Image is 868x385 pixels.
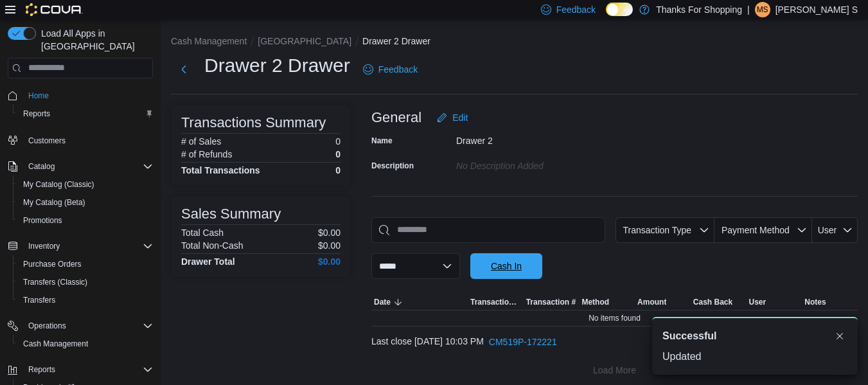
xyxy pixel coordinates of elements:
h6: # of Refunds [181,149,232,159]
button: Cash Management [13,335,158,353]
span: Feedback [378,63,418,76]
span: Edit [452,111,468,124]
button: Catalog [23,159,60,174]
span: Inventory [28,241,60,251]
span: My Catalog (Beta) [18,195,153,210]
button: Reports [13,105,158,123]
button: Reports [23,362,60,377]
h3: Transactions Summary [181,115,326,130]
div: Last close [DATE] 10:03 PM [371,329,858,355]
button: User [747,294,802,310]
a: Purchase Orders [18,256,87,272]
span: Amount [637,297,666,307]
span: Cash In [491,260,522,273]
a: My Catalog (Classic) [18,177,100,192]
button: Cash Management [171,36,247,46]
a: Cash Management [18,336,93,352]
a: My Catalog (Beta) [18,195,91,210]
button: Transaction # [524,294,580,310]
span: Payment Method [722,225,790,235]
span: User [818,225,837,235]
span: Transfers [18,292,153,308]
input: Dark Mode [606,3,633,16]
button: Inventory [3,237,158,255]
a: Transfers (Classic) [18,274,93,290]
button: Transaction Type [468,294,524,310]
a: Promotions [18,213,67,228]
button: Customers [3,130,158,149]
span: Cash Back [693,297,732,307]
button: Cash In [470,253,542,279]
button: Home [3,86,158,105]
span: Notes [804,297,826,307]
span: My Catalog (Classic) [18,177,153,192]
button: Notes [802,294,858,310]
button: Inventory [23,238,65,254]
button: Payment Method [714,217,812,243]
span: Inventory [23,238,153,254]
p: $0.00 [318,240,341,251]
span: MS [757,2,768,17]
span: No items found [589,313,641,323]
button: Drawer 2 Drawer [362,36,430,46]
button: Date [371,294,468,310]
h1: Drawer 2 Drawer [204,53,350,78]
nav: An example of EuiBreadcrumbs [171,35,858,50]
button: My Catalog (Classic) [13,175,158,193]
button: Operations [3,317,158,335]
span: Cash Management [23,339,88,349]
h4: 0 [335,165,341,175]
span: Home [28,91,49,101]
span: Date [374,297,391,307]
button: User [812,217,858,243]
span: Customers [28,136,66,146]
span: Transaction # [526,297,576,307]
a: Reports [18,106,55,121]
span: Customers [23,132,153,148]
a: Home [23,88,54,103]
span: User [749,297,766,307]
span: Reports [23,109,50,119]
span: Transaction Type [623,225,691,235]
span: Operations [23,318,153,334]
p: 0 [335,149,341,159]
h6: Total Non-Cash [181,240,244,251]
button: [GEOGRAPHIC_DATA] [258,36,351,46]
h3: General [371,110,421,125]
button: My Catalog (Beta) [13,193,158,211]
div: Updated [662,349,847,364]
button: Transfers [13,291,158,309]
button: Next [171,57,197,82]
span: Reports [18,106,153,121]
span: Dark Mode [606,16,607,17]
span: Purchase Orders [18,256,153,272]
h6: # of Sales [181,136,221,147]
a: Transfers [18,292,60,308]
button: Promotions [13,211,158,229]
span: Transaction Type [470,297,521,307]
button: CM519P-172221 [484,329,562,355]
span: Purchase Orders [23,259,82,269]
button: Operations [23,318,71,334]
p: [PERSON_NAME] S [775,2,858,17]
button: Transaction Type [616,217,714,243]
input: This is a search bar. As you type, the results lower in the page will automatically filter. [371,217,605,243]
span: Promotions [18,213,153,228]
span: Reports [23,362,153,377]
button: Reports [3,361,158,379]
button: Edit [432,105,473,130]
h4: Total Transactions [181,165,260,175]
div: No Description added [456,156,628,171]
button: Amount [635,294,691,310]
span: Transfers (Classic) [18,274,153,290]
span: Method [581,297,609,307]
span: Load More [593,364,636,377]
label: Name [371,136,393,146]
button: Load More [371,357,858,383]
p: $0.00 [318,228,341,238]
h4: Drawer Total [181,256,235,267]
span: Operations [28,321,66,331]
span: My Catalog (Classic) [23,179,94,190]
button: Transfers (Classic) [13,273,158,291]
p: 0 [335,136,341,147]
